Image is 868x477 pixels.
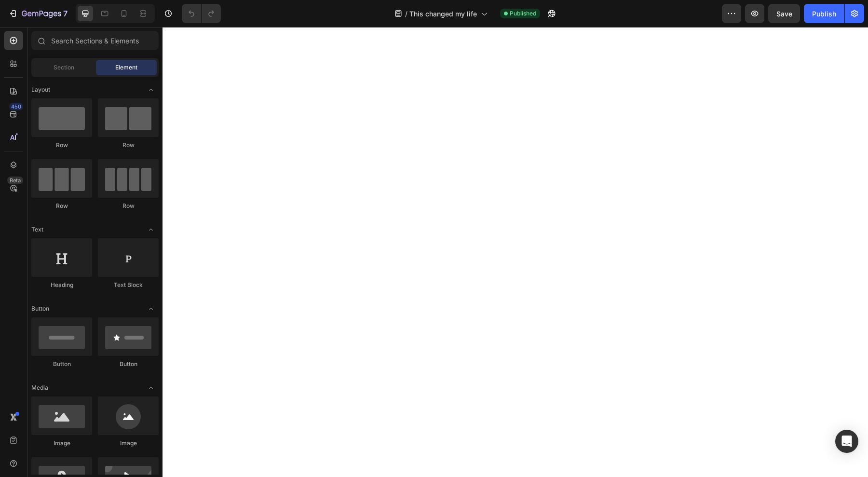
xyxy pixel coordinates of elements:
[31,439,92,448] div: Image
[7,177,23,184] div: Beta
[31,141,92,150] div: Row
[405,9,407,19] span: /
[9,103,23,110] div: 450
[510,9,536,18] span: Published
[31,225,43,234] span: Text
[835,430,858,453] div: Open Intercom Messenger
[812,9,836,19] div: Publish
[98,202,159,210] div: Row
[98,439,159,448] div: Image
[409,9,477,19] span: This changed my life
[143,380,159,395] span: Toggle open
[31,281,92,289] div: Heading
[182,4,221,23] div: Undo/Redo
[804,4,844,23] button: Publish
[163,27,868,477] iframe: Design area
[143,301,159,316] span: Toggle open
[776,10,792,18] span: Save
[143,82,159,97] span: Toggle open
[115,63,137,72] span: Element
[31,304,49,313] span: Button
[143,222,159,237] span: Toggle open
[768,4,800,23] button: Save
[31,202,92,210] div: Row
[54,63,74,72] span: Section
[4,4,72,23] button: 7
[98,360,159,368] div: Button
[31,31,159,50] input: Search Sections & Elements
[31,85,50,94] span: Layout
[63,8,68,19] p: 7
[31,360,92,368] div: Button
[98,141,159,150] div: Row
[31,383,48,392] span: Media
[98,281,159,289] div: Text Block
